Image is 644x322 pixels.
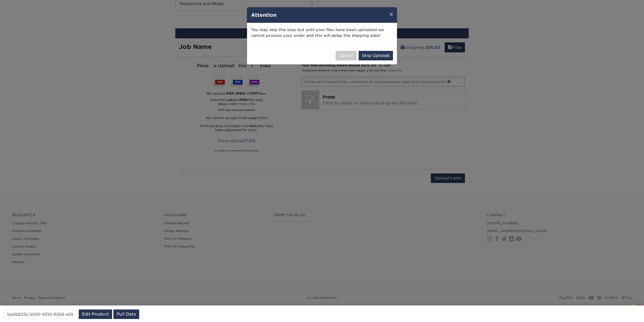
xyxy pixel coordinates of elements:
[251,11,393,19] h4: Attention
[637,305,643,309] span: 11
[113,309,139,319] a: Pull Data
[359,51,393,60] button: Skip Uploads
[336,51,357,60] button: Cancel
[627,305,639,317] iframe: Intercom live chat
[251,27,393,39] p: You may skip this step but until your files have been uploaded we cannot process your order and t...
[79,309,112,319] a: Edit Product
[385,7,397,21] button: ×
